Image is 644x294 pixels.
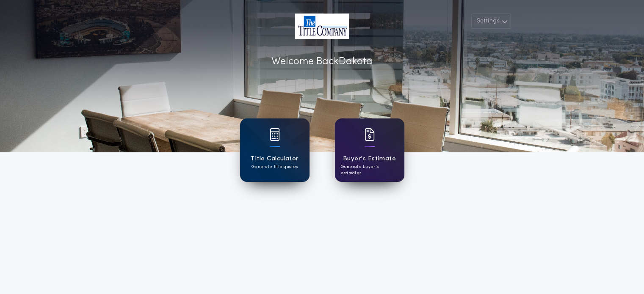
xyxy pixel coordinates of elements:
[252,164,298,170] p: Generate title quotes
[270,128,280,141] img: card icon
[471,14,511,29] button: Settings
[240,118,310,182] a: card iconTitle CalculatorGenerate title quotes
[295,14,349,39] img: account-logo
[365,128,375,141] img: card icon
[343,154,396,164] h1: Buyer's Estimate
[271,54,373,69] p: Welcome Back Dakota
[335,118,404,182] a: card iconBuyer's EstimateGenerate buyer's estimates
[250,154,299,164] h1: Title Calculator
[341,164,398,176] p: Generate buyer's estimates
